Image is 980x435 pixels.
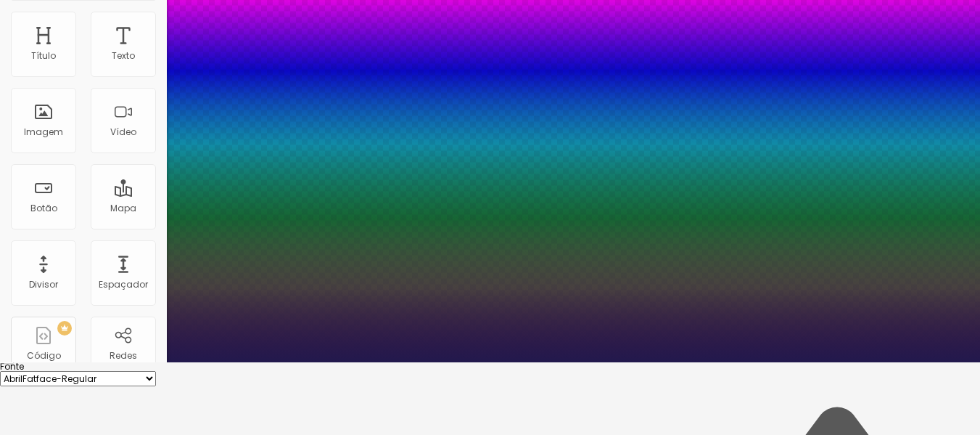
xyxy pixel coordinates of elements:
font: Mapa [110,202,136,214]
font: Vídeo [110,126,136,138]
font: Imagem [24,126,63,138]
font: Redes Sociais [107,349,140,372]
font: Título [31,49,56,62]
font: Botão [30,202,57,214]
font: Divisor [29,278,58,290]
font: Espaçador [99,278,148,290]
font: Texto [112,49,135,62]
font: Código HTML [27,349,61,372]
